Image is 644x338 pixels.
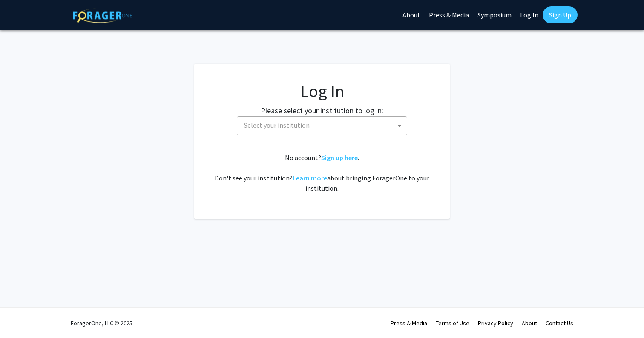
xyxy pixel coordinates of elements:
[478,319,513,327] a: Privacy Policy
[241,117,407,134] span: Select your institution
[522,319,537,327] a: About
[436,319,469,327] a: Terms of Use
[237,116,407,135] span: Select your institution
[211,81,433,101] h1: Log In
[293,174,327,182] a: Learn more about bringing ForagerOne to your institution
[211,152,433,193] div: No account? . Don't see your institution? about bringing ForagerOne to your institution.
[244,121,310,129] span: Select your institution
[391,319,427,327] a: Press & Media
[73,8,132,23] img: ForagerOne Logo
[546,319,573,327] a: Contact Us
[543,6,578,23] a: Sign Up
[71,308,132,338] div: ForagerOne, LLC © 2025
[321,153,358,162] a: Sign up here
[261,105,383,116] label: Please select your institution to log in:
